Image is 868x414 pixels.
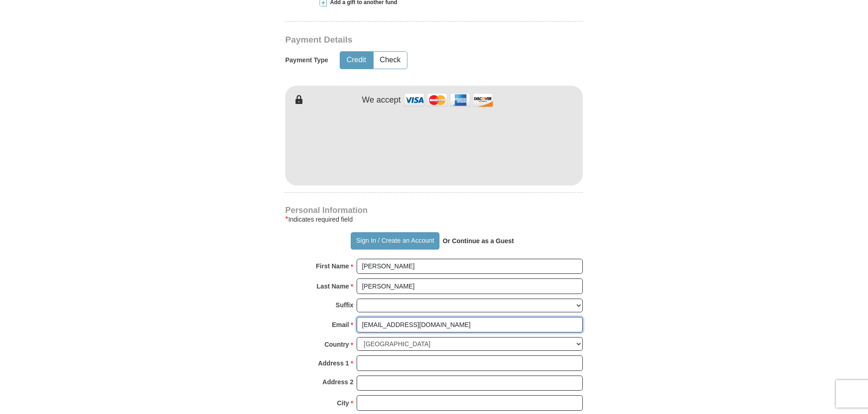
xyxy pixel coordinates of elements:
[332,318,349,331] strong: Email
[318,357,349,370] strong: Address 1
[443,237,514,245] strong: Or Continue as a Guest
[317,280,349,293] strong: Last Name
[316,260,349,272] strong: First Name
[336,299,353,311] strong: Suffix
[285,35,519,45] h3: Payment Details
[337,397,349,409] strong: City
[285,214,583,225] div: Indicates required field
[325,338,349,351] strong: Country
[285,207,583,214] h4: Personal Information
[374,52,407,69] button: Check
[403,90,494,110] img: credit cards accepted
[351,232,439,250] button: Sign In / Create an Account
[285,56,328,64] h5: Payment Type
[362,95,401,105] h4: We accept
[322,376,353,388] strong: Address 2
[340,52,373,69] button: Credit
